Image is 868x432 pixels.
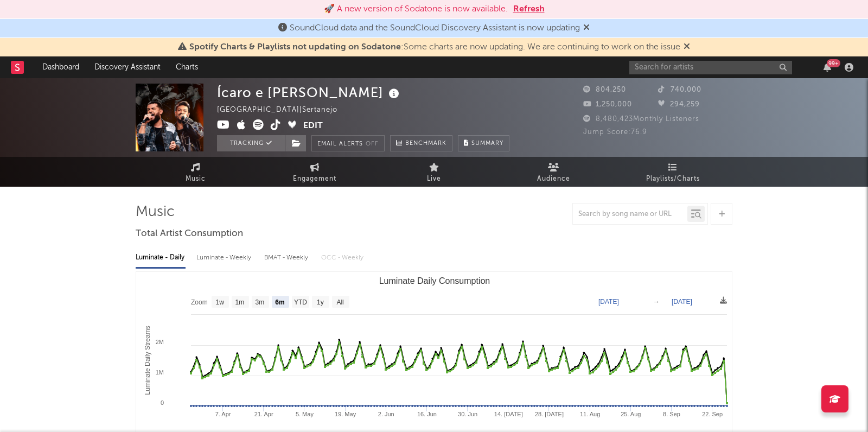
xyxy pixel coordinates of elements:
[573,210,687,219] input: Search by song name or URL
[629,61,792,74] input: Search for artists
[296,411,314,417] text: 5. May
[196,249,253,267] div: Luminate - Weekly
[598,298,619,306] text: [DATE]
[293,173,336,186] span: Engagement
[303,119,323,133] button: Edit
[189,43,680,52] span: : Some charts are now updating. We are continuing to work on the issue
[156,369,164,376] text: 1M
[255,157,374,187] a: Engagement
[583,129,647,136] span: Jump Score: 76.9
[374,157,494,187] a: Live
[827,59,840,67] div: 99 +
[494,157,613,187] a: Audience
[613,157,732,187] a: Playlists/Charts
[311,135,385,151] button: Email AlertsOff
[458,135,509,151] button: Summary
[136,249,186,267] div: Luminate - Daily
[702,411,723,417] text: 22. Sep
[264,249,310,267] div: BMAT - Weekly
[217,84,402,101] div: Ícaro e [PERSON_NAME]
[191,298,208,306] text: Zoom
[275,298,284,306] text: 6m
[378,411,394,417] text: 2. Jun
[583,24,590,33] span: Dismiss
[535,411,564,417] text: 28. [DATE]
[583,116,699,123] span: 8,480,423 Monthly Listeners
[366,141,379,147] em: Off
[35,56,87,78] a: Dashboard
[161,399,164,406] text: 0
[427,173,441,186] span: Live
[824,63,831,72] button: 99+
[621,411,641,417] text: 25. Aug
[324,3,508,16] div: 🚀 A new version of Sodatone is now available.
[294,298,307,306] text: YTD
[658,101,700,108] span: 294,259
[494,411,523,417] text: 14. [DATE]
[189,43,401,52] span: Spotify Charts & Playlists not updating on Sodatone
[217,104,350,117] div: [GEOGRAPHIC_DATA] | Sertanejo
[513,3,545,16] button: Refresh
[335,411,356,417] text: 19. May
[653,298,660,306] text: →
[216,298,225,306] text: 1w
[458,411,477,417] text: 30. Jun
[156,339,164,345] text: 2M
[217,135,285,151] button: Tracking
[256,298,265,306] text: 3m
[471,141,503,147] span: Summary
[235,298,245,306] text: 1m
[144,326,151,395] text: Luminate Daily Streams
[583,86,626,93] span: 804,250
[317,298,324,306] text: 1y
[186,173,206,186] span: Music
[336,298,343,306] text: All
[254,411,273,417] text: 21. Apr
[136,227,243,240] span: Total Artist Consumption
[663,411,680,417] text: 8. Sep
[658,86,701,93] span: 740,000
[537,173,570,186] span: Audience
[684,43,690,52] span: Dismiss
[136,157,255,187] a: Music
[580,411,600,417] text: 11. Aug
[390,135,452,151] a: Benchmark
[215,411,231,417] text: 7. Apr
[290,24,580,33] span: SoundCloud data and the SoundCloud Discovery Assistant is now updating
[417,411,437,417] text: 16. Jun
[87,56,168,78] a: Discovery Assistant
[672,298,692,306] text: [DATE]
[405,137,446,150] span: Benchmark
[646,173,700,186] span: Playlists/Charts
[583,101,632,108] span: 1,250,000
[168,56,206,78] a: Charts
[379,276,490,285] text: Luminate Daily Consumption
